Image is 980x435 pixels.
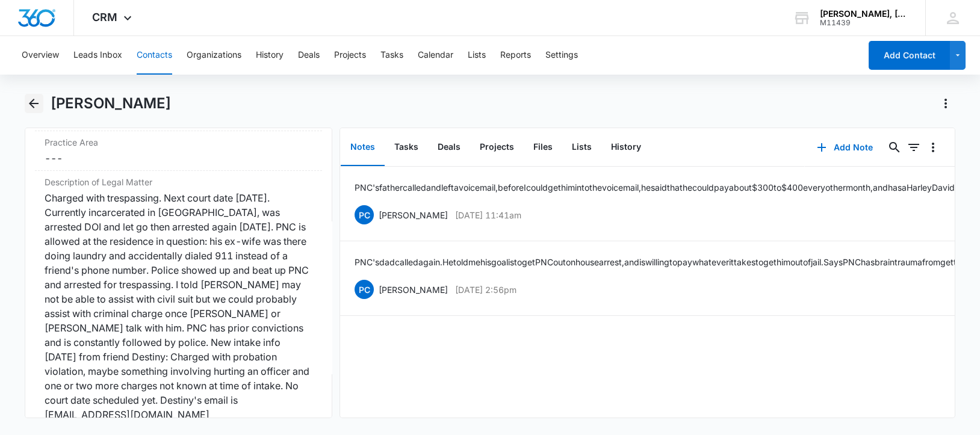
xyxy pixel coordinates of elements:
[45,176,313,188] label: Description of Legal Matter
[820,9,908,19] div: account name
[298,36,320,75] button: Deals
[45,191,313,422] div: Charged with trespassing. Next court date [DATE]. Currently incarcerated in [GEOGRAPHIC_DATA], wa...
[418,36,453,75] button: Calendar
[455,283,516,296] p: [DATE] 2:56pm
[45,151,313,165] dd: ---
[869,41,950,70] button: Add Contact
[256,36,284,75] button: History
[355,280,374,299] span: PC
[380,36,403,75] button: Tasks
[455,209,521,221] p: [DATE] 11:41am
[820,19,908,27] div: account id
[468,36,486,75] button: Lists
[904,138,923,157] button: Filters
[22,36,59,75] button: Overview
[73,36,122,75] button: Leads Inbox
[805,133,885,162] button: Add Note
[470,129,524,166] button: Projects
[45,136,313,149] label: Practice Area
[137,36,172,75] button: Contacts
[51,94,171,113] h1: [PERSON_NAME]
[35,131,323,171] div: Practice Area---
[601,129,651,166] button: History
[355,205,374,224] span: PC
[379,209,448,221] p: [PERSON_NAME]
[341,129,385,166] button: Notes
[92,11,117,23] span: CRM
[385,129,428,166] button: Tasks
[936,94,955,113] button: Actions
[428,129,470,166] button: Deals
[25,94,43,113] button: Back
[524,129,562,166] button: Files
[379,283,448,296] p: [PERSON_NAME]
[334,36,366,75] button: Projects
[562,129,601,166] button: Lists
[35,171,323,427] div: Description of Legal MatterCharged with trespassing. Next court date [DATE]. Currently incarcerat...
[500,36,531,75] button: Reports
[923,138,943,157] button: Overflow Menu
[545,36,578,75] button: Settings
[885,138,904,157] button: Search...
[187,36,241,75] button: Organizations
